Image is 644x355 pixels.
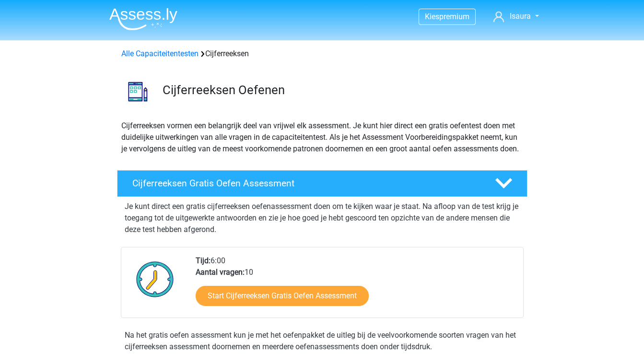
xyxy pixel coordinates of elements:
[131,255,179,303] img: Klok
[132,178,480,189] h4: Cijferreeksen Gratis Oefen Assessment
[196,256,211,265] b: Tijd:
[163,83,520,98] h3: Cijferreeksen Oefenen
[196,286,369,306] a: Start Cijferreeksen Gratis Oefen Assessment
[188,255,523,318] div: 6:00 10
[425,12,439,21] span: Kies
[510,12,531,21] span: Isaura
[125,201,520,235] p: Je kunt direct een gratis cijferreeksen oefenassessment doen om te kijken waar je staat. Na afloo...
[117,71,158,112] img: cijferreeksen
[196,268,245,277] b: Aantal vragen:
[419,10,475,23] a: Kiespremium
[121,49,199,58] a: Alle Capaciteitentesten
[121,120,523,155] p: Cijferreeksen vormen een belangrijk deel van vrijwel elk assessment. Je kunt hier direct een grat...
[439,12,469,21] span: premium
[109,8,177,30] img: Assessly
[490,11,542,22] a: Isaura
[117,48,527,60] div: Cijferreeksen
[121,330,524,353] div: Na het gratis oefen assessment kun je met het oefenpakket de uitleg bij de veelvoorkomende soorte...
[113,170,531,197] a: Cijferreeksen Gratis Oefen Assessment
